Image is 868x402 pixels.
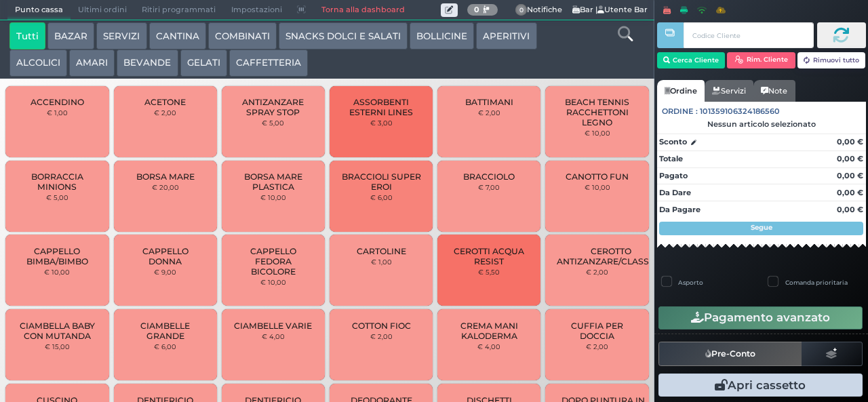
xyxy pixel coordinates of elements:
button: GELATI [180,49,227,77]
button: Pagamento avanzato [658,306,863,329]
strong: 0,00 € [837,188,863,197]
span: Ritiri programmati [134,1,223,20]
button: ALCOLICI [9,49,67,77]
span: ACCENDINO [31,97,84,107]
strong: Totale [659,154,683,163]
a: Torna alla dashboard [313,1,412,20]
span: BORSA MARE [136,172,195,182]
span: CAPPELLO FEDORA BICOLORE [233,246,314,277]
small: € 10,00 [44,268,70,276]
button: Tutti [9,22,45,49]
strong: Segue [751,223,772,232]
span: BORSA MARE PLASTICA [233,172,314,192]
b: 0 [474,5,479,14]
small: € 6,00 [370,193,393,201]
small: € 20,00 [152,183,179,191]
small: € 1,00 [47,108,68,117]
span: CREMA MANI KALODERMA [449,321,530,341]
small: € 7,00 [478,183,500,191]
button: BEVANDE [117,49,178,77]
span: CAPPELLO BIMBA/BIMBO [17,246,98,266]
span: BORRACCIA MINIONS [17,172,98,192]
span: BRACCIOLO [463,172,515,182]
span: CIAMBELLE VARIE [234,321,312,331]
strong: Pagato [659,171,688,180]
button: Pre-Conto [658,342,802,366]
span: CIAMBELLA BABY CON MUTANDA [17,321,98,341]
a: Ordine [657,80,705,102]
small: € 5,00 [262,119,284,127]
span: COTTON FIOC [352,321,411,331]
small: € 3,00 [370,119,393,127]
span: BEACH TENNIS RACCHETTONI LEGNO [557,97,637,127]
small: € 2,00 [586,342,608,350]
button: Rimuovi tutto [797,52,866,68]
strong: Da Dare [659,188,691,197]
span: CEROTTO ANTIZANZARE/CLASSICO [557,246,665,266]
strong: 0,00 € [837,154,863,163]
span: 0 [515,4,528,16]
small: € 10,00 [585,183,610,191]
label: Comanda prioritaria [785,278,848,287]
small: € 10,00 [260,193,286,201]
button: Apri cassetto [658,374,863,397]
small: € 2,00 [478,108,500,117]
small: € 5,50 [478,268,500,276]
span: Impostazioni [224,1,290,20]
a: Note [753,80,795,102]
small: € 5,00 [46,193,68,201]
small: € 9,00 [154,268,176,276]
span: CIAMBELLE GRANDE [125,321,205,341]
strong: Sconto [659,136,687,148]
small: € 10,00 [585,129,610,137]
button: Cerca Cliente [657,52,726,68]
span: BATTIMANI [465,97,513,107]
strong: 0,00 € [837,137,863,146]
button: BAZAR [47,22,94,49]
small: € 6,00 [154,342,176,350]
label: Asporto [678,278,703,287]
button: AMARI [69,49,115,77]
a: Servizi [705,80,753,102]
span: CEROTTI ACQUA RESIST [449,246,530,266]
span: Punto cassa [7,1,71,20]
span: CUFFIA PER DOCCIA [557,321,637,341]
span: CANOTTO FUN [566,172,629,182]
strong: 0,00 € [837,171,863,180]
input: Codice Cliente [684,22,813,48]
button: SNACKS DOLCI E SALATI [279,22,408,49]
small: € 2,00 [586,268,608,276]
div: Nessun articolo selezionato [657,119,866,129]
strong: Da Pagare [659,205,701,214]
small: € 2,00 [154,108,176,117]
span: 101359106324186560 [700,106,780,117]
span: ANTIZANZARE SPRAY STOP [233,97,314,117]
small: € 15,00 [45,342,70,350]
button: APERITIVI [476,22,536,49]
span: ASSORBENTI ESTERNI LINES [341,97,422,117]
span: BRACCIOLI SUPER EROI [341,172,422,192]
small: € 1,00 [371,258,392,266]
button: BOLLICINE [410,22,474,49]
button: Rim. Cliente [727,52,795,68]
small: € 10,00 [260,278,286,286]
span: CARTOLINE [357,246,406,256]
strong: 0,00 € [837,205,863,214]
small: € 4,00 [262,332,285,340]
span: CAPPELLO DONNA [125,246,205,266]
span: Ultimi ordini [71,1,134,20]
small: € 4,00 [477,342,500,350]
button: CAFFETTERIA [229,49,308,77]
span: ACETONE [144,97,186,107]
button: COMBINATI [208,22,277,49]
small: € 2,00 [370,332,393,340]
button: CANTINA [149,22,206,49]
span: Ordine : [662,106,698,117]
button: SERVIZI [96,22,146,49]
